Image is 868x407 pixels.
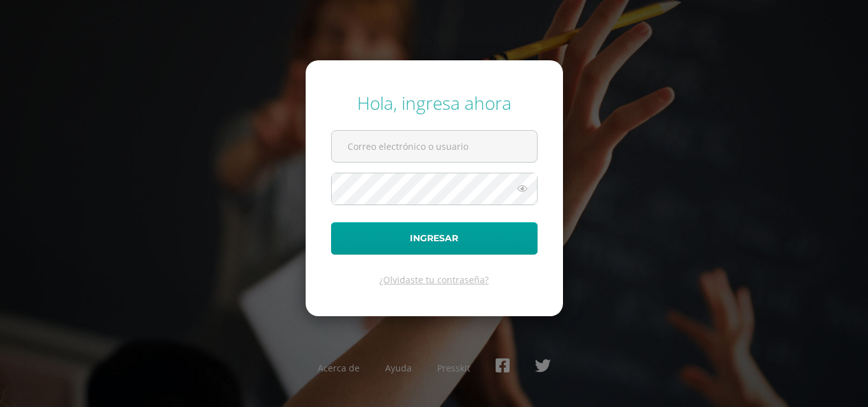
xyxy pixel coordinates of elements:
[332,131,537,162] input: Correo electrónico o usuario
[331,222,538,255] button: Ingresar
[385,362,412,374] a: Ayuda
[379,274,489,286] a: ¿Olvidaste tu contraseña?
[331,91,538,115] div: Hola, ingresa ahora
[318,362,360,374] a: Acerca de
[437,362,470,374] a: Presskit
